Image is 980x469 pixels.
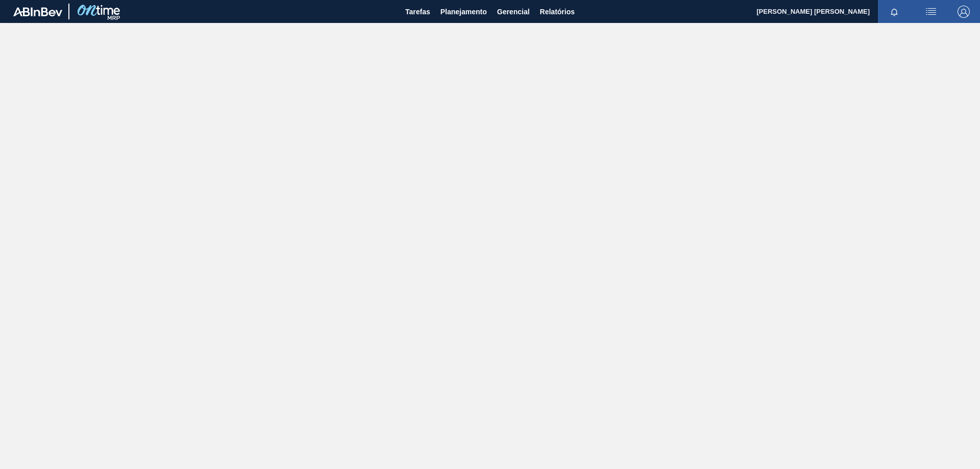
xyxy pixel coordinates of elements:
[540,6,575,18] span: Relatórios
[925,6,937,18] img: userActions
[440,6,487,18] span: Planejamento
[878,5,911,19] button: Notificações
[497,6,530,18] span: Gerencial
[405,6,430,18] span: Tarefas
[13,7,62,16] img: TNhmsLtSVTkK8tSr43FrP2fwEKptu5GPRR3wAAAABJRU5ErkJggg==
[958,6,970,18] img: Logout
